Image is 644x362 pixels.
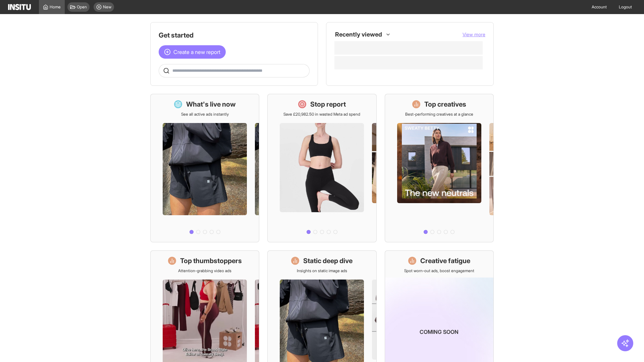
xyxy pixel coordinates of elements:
[181,112,229,117] p: See all active ads instantly
[50,4,61,10] span: Home
[424,100,466,109] h1: Top creatives
[173,48,220,56] span: Create a new report
[159,31,310,40] h1: Get started
[310,100,346,109] h1: Stop report
[186,100,236,109] h1: What's live now
[303,256,353,265] h1: Static deep dive
[267,94,376,242] a: Stop reportSave £20,982.50 in wasted Meta ad spend
[463,31,485,38] button: View more
[463,32,485,37] span: View more
[283,112,360,117] p: Save £20,982.50 in wasted Meta ad spend
[159,45,226,59] button: Create a new report
[405,112,473,117] p: Best-performing creatives at a glance
[8,4,31,10] img: Logo
[103,4,111,10] span: New
[180,256,242,265] h1: Top thumbstoppers
[150,94,259,242] a: What's live nowSee all active ads instantly
[297,268,347,274] p: Insights on static image ads
[178,268,231,274] p: Attention-grabbing video ads
[385,94,494,242] a: Top creativesBest-performing creatives at a glance
[77,4,87,10] span: Open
